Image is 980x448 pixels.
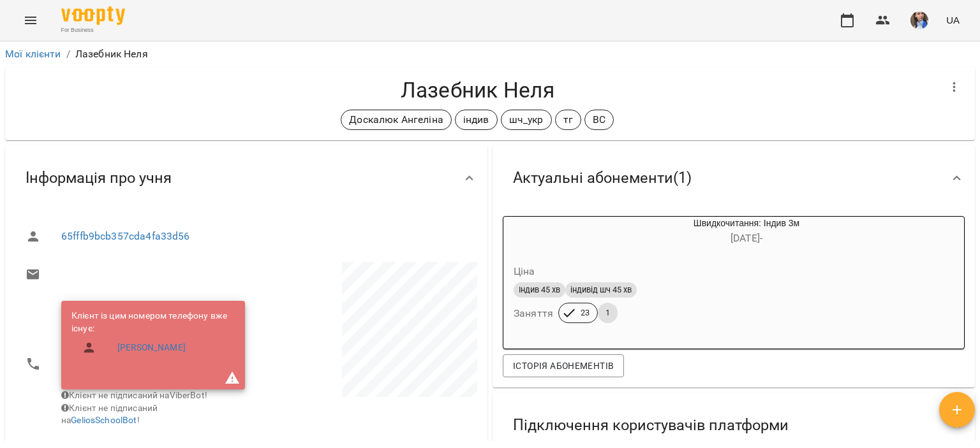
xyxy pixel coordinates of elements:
[503,354,624,377] button: Історія абонементів
[514,263,535,280] h6: Ціна
[349,112,443,127] p: Доскалюк Ангеліна
[341,110,452,130] div: Доскалюк Ангеліна
[941,8,965,32] button: UA
[75,47,148,62] p: Лазебник Неля
[5,47,975,62] nav: breadcrumb
[584,110,614,130] div: ВС
[501,110,552,130] div: шч_укр
[513,168,692,188] span: Актуальні абонементи ( 1 )
[513,415,789,435] span: Підключення користувачів платформи
[593,112,605,127] p: ВС
[61,26,125,34] span: For Business
[946,13,960,27] span: UA
[5,48,61,60] a: Мої клієнти
[513,358,614,373] span: Історія абонементів
[731,232,762,244] span: [DATE] -
[71,415,137,425] a: GeliosSchoolBot
[117,342,186,354] a: [PERSON_NAME]
[598,307,618,319] span: 1
[15,5,46,36] button: Menu
[61,230,190,242] a: 65fffb9bcb357cda4fa33d56
[61,390,207,400] span: Клієнт не підписаний на ViberBot!
[555,110,581,130] div: тг
[514,284,565,296] span: Індив 45 хв
[61,6,125,25] img: Voopty Logo
[66,47,70,62] li: /
[15,77,939,103] h4: Лазебник Неля
[565,217,928,247] div: Швидкочитання: Індив 3м
[493,145,975,211] div: Актуальні абонементи(1)
[509,112,544,127] p: шч_укр
[565,284,637,296] span: індивід шч 45 хв
[910,11,928,29] img: 727e98639bf378bfedd43b4b44319584.jpeg
[5,145,487,211] div: Інформація про учня
[61,403,158,426] span: Клієнт не підписаний на !
[563,112,573,127] p: тг
[455,110,498,130] div: індив
[463,112,489,127] p: індив
[514,305,553,322] h6: Заняття
[503,217,565,247] div: Швидкочитання: Індив 3м
[503,217,928,338] button: Швидкочитання: Індив 3м[DATE]- ЦінаІндив 45 хвіндивід шч 45 хвЗаняття231
[26,168,172,188] span: Інформація про учня
[71,310,235,365] ul: Клієнт із цим номером телефону вже існує:
[573,307,597,319] span: 23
